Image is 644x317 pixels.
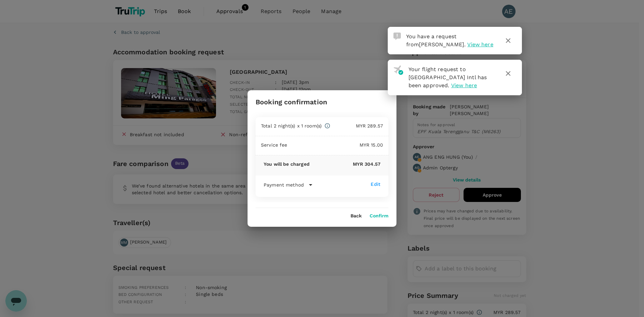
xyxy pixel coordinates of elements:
[330,122,383,129] p: MYR 289.57
[393,33,401,40] img: Approval Request
[264,181,304,188] p: Payment method
[467,41,493,48] span: View here
[409,66,487,89] span: Your flight request to [GEOGRAPHIC_DATA] Intl has been approved.
[261,142,287,148] p: Service fee
[393,65,403,75] img: flight-approved
[406,33,466,48] span: You have a request from .
[370,213,388,219] button: Confirm
[351,213,362,219] button: Back
[264,161,310,167] p: You will be charged
[287,142,383,148] p: MYR 15.00
[451,82,477,89] span: View here
[261,122,322,129] p: Total 2 night(s) x 1 room(s)
[256,98,327,106] h3: Booking confirmation
[419,41,464,48] span: [PERSON_NAME]
[371,181,380,188] div: Edit
[310,161,380,167] p: MYR 304.57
